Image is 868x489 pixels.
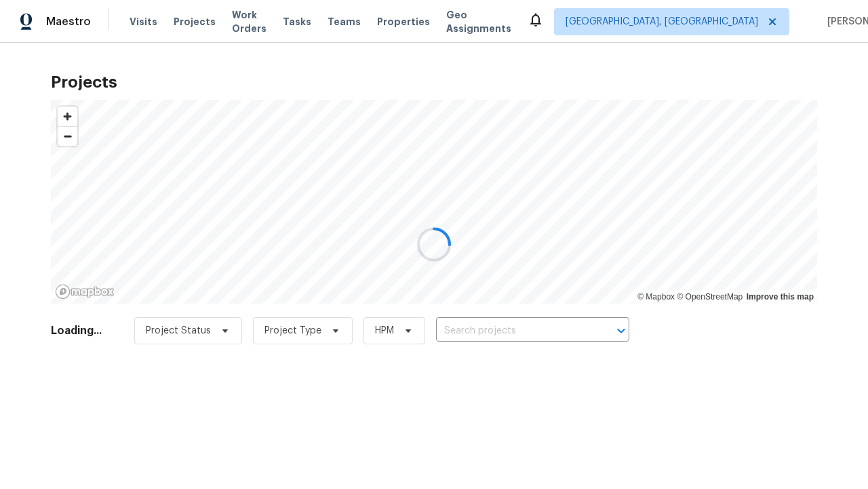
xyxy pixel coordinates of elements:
[58,107,77,126] button: Zoom in
[55,284,115,300] a: Mapbox homepage
[58,127,77,146] span: Zoom out
[58,126,77,146] button: Zoom out
[637,292,675,302] a: Mapbox
[677,292,743,302] a: OpenStreetMap
[747,292,814,302] a: Improve this map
